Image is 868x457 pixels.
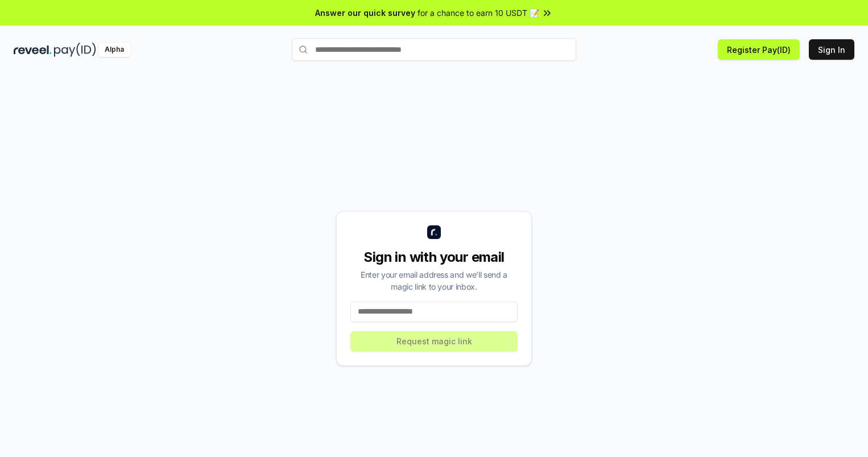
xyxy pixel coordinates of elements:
img: reveel_dark [14,43,52,57]
button: Register Pay(ID) [718,39,800,60]
div: Alpha [98,43,130,57]
img: logo_small [427,225,441,239]
img: pay_id [54,43,96,57]
div: Sign in with your email [350,248,518,266]
button: Sign In [809,39,854,60]
span: Answer our quick survey [315,7,415,19]
div: Enter your email address and we’ll send a magic link to your inbox. [350,269,518,293]
span: for a chance to earn 10 USDT 📝 [418,7,539,19]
